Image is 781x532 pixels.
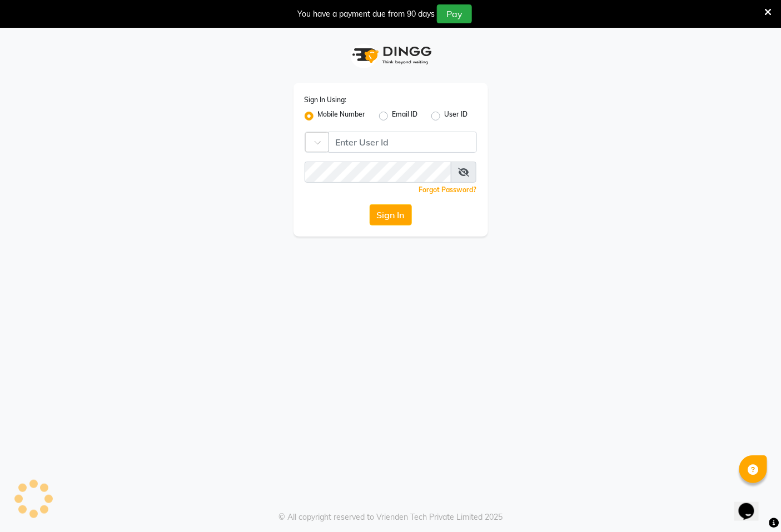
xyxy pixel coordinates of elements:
[329,132,477,153] input: Username
[305,162,452,183] input: Username
[419,185,477,194] a: Forgot Password?
[297,8,435,20] div: You have a payment due from 90 days
[445,109,468,123] label: User ID
[734,488,770,521] iframe: chat widget
[370,204,412,225] button: Sign In
[392,109,418,123] label: Email ID
[437,4,472,23] button: Pay
[346,39,435,72] img: logo1.svg
[305,95,347,105] label: Sign In Using:
[318,109,366,123] label: Mobile Number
